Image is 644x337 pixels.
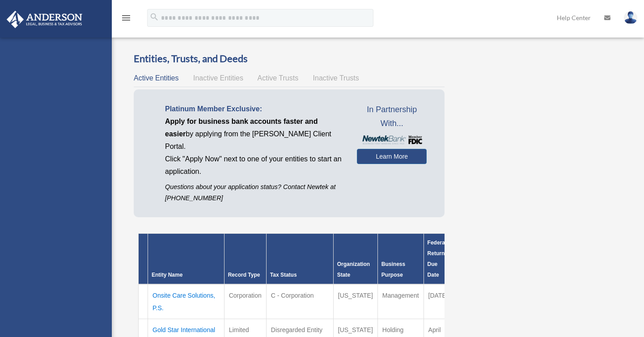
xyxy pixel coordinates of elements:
[377,234,424,285] th: Business Purpose
[148,234,225,285] th: Entity Name
[424,234,453,285] th: Federal Return Due Date
[165,118,318,138] span: Apply for business bank accounts faster and easier
[224,234,266,285] th: Record Type
[313,74,359,82] span: Inactive Trusts
[333,284,377,319] td: [US_STATE]
[165,181,343,204] p: Questions about your application status? Contact Newtek at [PHONE_NUMBER]
[165,103,343,115] p: Platinum Member Exclusive:
[193,74,243,82] span: Inactive Entities
[149,12,159,22] i: search
[357,103,427,131] span: In Partnership With...
[148,284,225,319] td: Onsite Care Solutions, P.S.
[377,284,424,319] td: Management
[134,74,178,82] span: Active Entities
[258,74,299,82] span: Active Trusts
[4,11,85,28] img: Anderson Advisors Platinum Portal
[224,284,266,319] td: Corporation
[165,115,343,153] p: by applying from the [PERSON_NAME] Client Portal.
[165,153,343,178] p: Click "Apply Now" next to one of your entities to start an application.
[134,52,445,66] h3: Entities, Trusts, and Deeds
[266,234,333,285] th: Tax Status
[624,11,637,24] img: User Pic
[333,234,377,285] th: Organization State
[266,284,333,319] td: C - Corporation
[357,149,427,164] a: Learn More
[361,135,422,144] img: NewtekBankLogoSM.png
[121,13,131,23] i: menu
[121,16,131,23] a: menu
[424,284,453,319] td: [DATE]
